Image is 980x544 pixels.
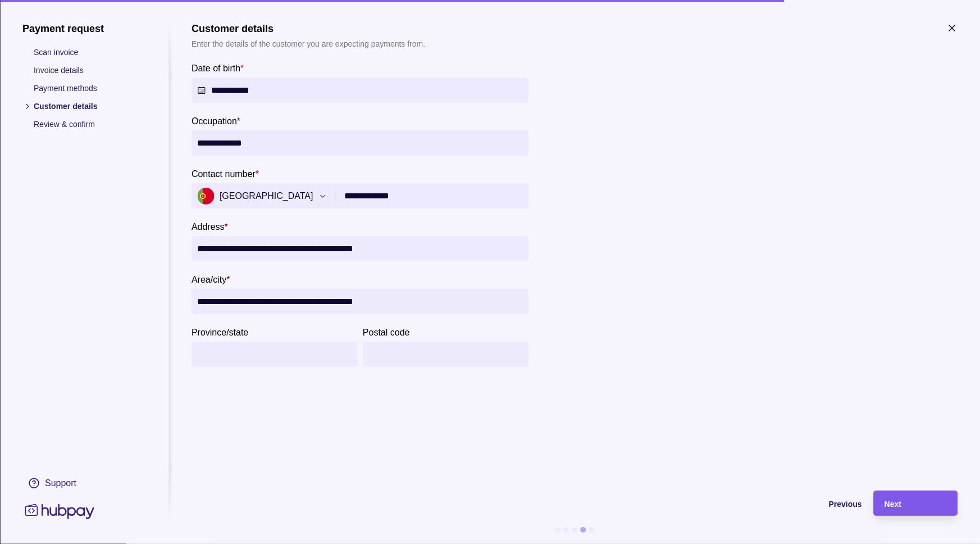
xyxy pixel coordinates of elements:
[197,342,352,367] input: Province/state
[192,328,248,337] p: Province/state
[192,222,225,232] p: Address
[885,500,901,509] span: Next
[45,477,76,489] div: Support
[192,169,256,179] p: Contact number
[34,64,146,76] p: Invoice details
[192,38,425,50] p: Enter the details of the customer you are expecting payments from.
[34,100,146,112] p: Customer details
[192,275,226,284] p: Area/city
[34,118,146,130] p: Review & confirm
[192,22,425,35] h1: Customer details
[197,289,523,314] input: Area/city
[192,491,862,516] button: Previous
[873,491,958,516] button: Next
[829,500,862,509] span: Previous
[22,472,146,495] a: Support
[192,167,259,180] label: Contact number
[192,116,237,126] p: Occupation
[192,273,230,286] label: Area/city
[197,236,523,261] input: Address
[22,22,146,35] h1: Payment request
[192,325,248,339] label: Province/state
[345,183,523,208] input: Contact number
[192,78,528,103] button: Date of birth
[192,61,244,75] label: Date of birth
[197,130,523,156] input: Occupation
[363,328,410,337] p: Postal code
[192,220,228,233] label: Address
[34,82,146,94] p: Payment methods
[192,114,240,128] label: Occupation
[363,325,410,339] label: Postal code
[368,342,523,367] input: Postal code
[192,64,240,73] p: Date of birth
[34,46,146,58] p: Scan invoice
